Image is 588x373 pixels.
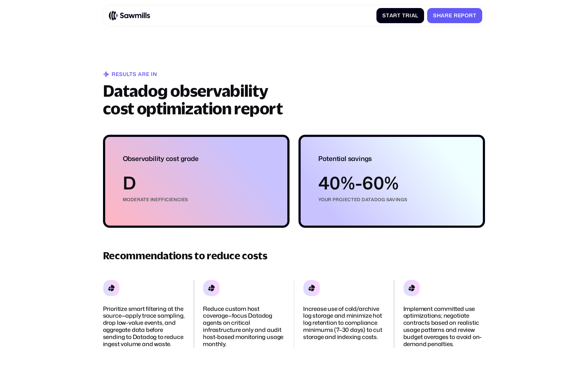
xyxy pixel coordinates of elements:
[389,12,393,19] span: a
[103,82,297,117] h1: Datadog observability cost optimization report
[469,12,473,19] span: r
[382,12,386,19] span: S
[318,174,466,192] div: 40%-60%
[123,174,270,192] div: D
[123,197,270,202] div: Moderate inefficiencies
[410,12,411,19] span: i
[411,12,415,19] span: a
[427,8,482,23] a: Sharereport
[415,12,418,19] span: l
[441,12,445,19] span: a
[449,12,452,19] span: e
[123,155,270,163] div: Observability cost grade
[473,12,476,19] span: t
[403,305,485,348] p: Implement committed use optimizations; negotiate contracts based on realistic usage patterns and ...
[458,12,461,19] span: e
[402,12,406,19] span: t
[454,12,458,19] span: r
[461,12,465,19] span: p
[203,305,285,348] p: Reduce custom host coverage—focus Datadog agents on critical infrastructure only and audit host-b...
[393,12,397,19] span: r
[437,12,441,19] span: h
[103,250,485,262] h2: Recommendations to reduce costs
[433,12,437,19] span: S
[103,305,185,348] p: Prioritize smart filtering at the source—apply trace sampling, drop low-value events, and aggrega...
[303,305,385,341] p: Increase use of cold/archive log storage and minimize hot log retention to compliance minimums (7...
[397,12,401,19] span: t
[406,12,410,19] span: r
[318,197,466,202] div: your projected Datadog Savings
[376,8,424,23] a: Starttrial
[112,71,157,77] div: Results are in
[465,12,469,19] span: o
[318,155,466,163] div: Potential savings
[386,12,389,19] span: t
[445,12,449,19] span: r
